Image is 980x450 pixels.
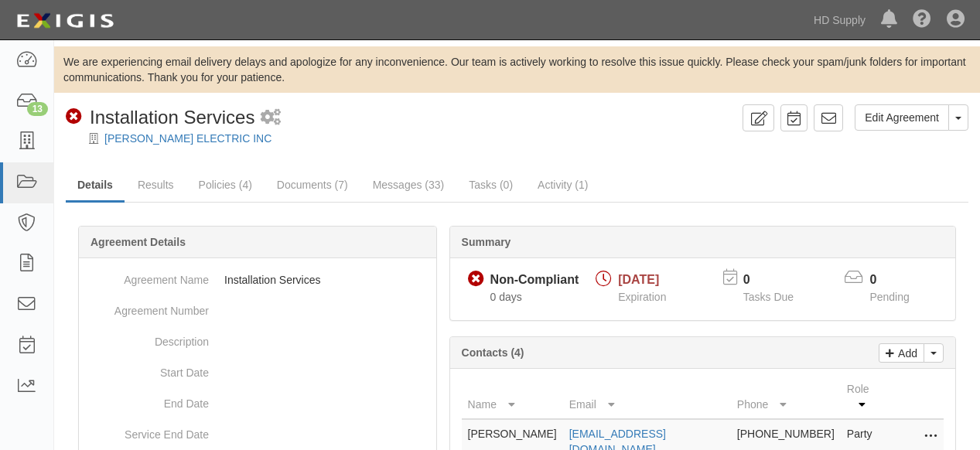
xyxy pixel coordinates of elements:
a: Details [66,169,125,203]
p: 0 [869,271,928,289]
a: Tasks (0) [457,169,524,200]
i: 1 scheduled workflow [261,110,281,126]
a: Policies (4) [187,169,264,200]
p: 0 [743,271,813,289]
a: [PERSON_NAME] ELECTRIC INC [104,132,271,145]
dt: Start Date [85,357,209,380]
span: Installation Services [90,107,254,128]
i: Non-Compliant [66,109,82,125]
dt: Agreement Number [85,295,209,319]
dt: Agreement Name [85,264,209,288]
b: Contacts (4) [462,346,524,359]
th: Phone [731,375,841,419]
a: Activity (1) [526,169,599,200]
th: Role [841,375,882,419]
dt: Service End Date [85,419,209,442]
i: Help Center - Complianz [913,11,931,29]
div: Non-Compliant [490,271,579,289]
div: Installation Services [66,104,254,131]
i: Non-Compliant [468,271,484,288]
span: [DATE] [618,273,659,286]
p: Add [894,344,917,362]
span: Since 08/12/2025 [490,291,522,303]
div: We are experiencing email delivery delays and apologize for any inconvenience. Our team is active... [54,54,980,85]
a: Edit Agreement [855,104,949,131]
div: 13 [27,102,48,116]
a: Messages (33) [361,169,456,200]
b: Agreement Details [90,236,186,248]
dt: Description [85,326,209,349]
th: Email [563,375,731,419]
img: logo-5460c22ac91f19d4615b14bd174203de0afe785f0fc80cf4dbbc73dc1793850b.png [12,7,118,35]
a: Results [126,169,186,200]
span: Tasks Due [743,291,794,303]
b: Summary [462,236,511,248]
a: HD Supply [806,5,873,36]
a: Documents (7) [265,169,360,200]
dd: Installation Services [85,264,430,295]
span: Expiration [618,291,666,303]
th: Name [462,375,563,419]
span: Pending [869,291,909,303]
a: Add [879,343,924,363]
dt: End Date [85,388,209,411]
